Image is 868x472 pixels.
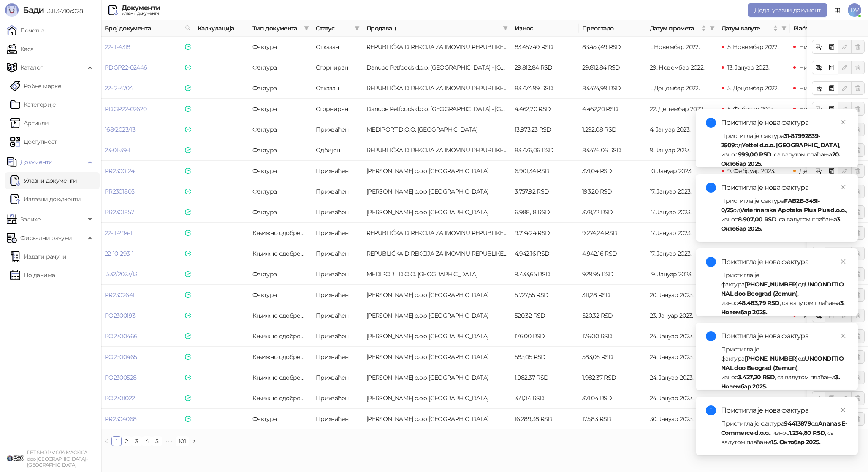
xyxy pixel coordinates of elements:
td: 9.274,24 RSD [579,223,646,243]
a: PR2300124 [105,167,134,175]
td: 83.476,06 RSD [511,140,579,161]
td: 17. Јануар 2023. [646,181,718,202]
td: 929,95 RSD [579,264,646,285]
td: Прихваћен [312,119,363,140]
td: Књижно одобрење [249,326,312,347]
td: REPUBLIČKA DIREKCIJA ZA IMOVINU REPUBLIKE SRBIJE [363,243,511,264]
img: e-Faktura [185,354,191,360]
td: Фактура [249,140,312,161]
td: Прихваћен [312,202,363,223]
td: Сторниран [312,57,363,78]
span: Додај улазни документ [754,6,821,14]
span: Статус [316,24,351,33]
a: 5 [152,437,162,446]
td: 5.727,55 RSD [511,285,579,305]
td: 20. Јануар 2023. [646,285,718,305]
td: 83.457,49 RSD [579,37,646,57]
span: 3.11.3-710c028 [44,7,83,15]
td: 83.474,99 RSD [579,78,646,99]
th: Датум валуте [718,20,790,37]
td: 9.433,65 RSD [511,264,579,285]
a: 1532/2023/13 [105,270,137,278]
img: e-Faktura [185,65,191,70]
td: 19. Јануар 2023. [646,264,718,285]
a: PR2302641 [105,291,134,299]
td: Marlo Farma d.o.o BEOGRAD [363,181,511,202]
img: Ulazni dokumenti [108,5,118,15]
strong: 3.427,20 RSD [738,373,775,381]
td: 193,20 RSD [579,181,646,202]
span: Није плаћено [799,84,838,92]
span: Фискални рачуни [20,229,72,246]
td: 371,04 RSD [511,388,579,409]
td: Marlo Farma d.o.o BEOGRAD [363,326,511,347]
span: close [840,259,846,264]
div: Документи [122,5,160,11]
td: 371,04 RSD [579,161,646,181]
img: e-Faktura [185,230,191,236]
td: REPUBLIČKA DIREKCIJA ZA IMOVINU REPUBLIKE SRBIJE [363,37,511,57]
a: По данима [10,267,55,283]
td: 9.274,24 RSD [511,223,579,243]
td: 17. Јануар 2023. [646,202,718,223]
span: Продавац [366,24,499,33]
img: e-Faktura [185,333,191,339]
span: ••• [162,436,176,446]
span: filter [353,22,361,35]
td: Фактура [249,264,312,285]
img: e-Faktura [185,251,191,256]
span: filter [503,26,508,31]
div: Пристигла је фактура од , износ , са валутом плаћања [721,345,848,391]
td: 176,00 RSD [511,326,579,347]
strong: UNCONDITIONAL doo Beograd (Zemun) [721,281,844,297]
td: 4.462,20 RSD [511,99,579,119]
td: Отказан [312,78,363,99]
div: Пристигла је фактура од , износ , са валутом плаћања [721,196,848,233]
span: filter [710,26,715,31]
th: Тип документа [249,20,312,37]
img: e-Faktura [185,395,191,401]
td: 1. Децембар 2022. [646,78,718,99]
td: 4. Јануар 2023. [646,119,718,140]
span: filter [501,22,510,35]
span: Каталог [20,59,43,76]
span: 5. Децембар 2022. [727,84,778,92]
img: 64x64-companyLogo-9f44b8df-f022-41eb-b7d6-300ad218de09.png [7,450,24,467]
td: 17. Јануар 2023. [646,243,718,264]
a: 22-10-293-1 [105,250,133,257]
td: Прихваћен [312,181,363,202]
div: Пристигла је фактура од , износ , са валутом плаћања [721,270,848,317]
span: Није плаћено [799,43,838,51]
td: Прихваћен [312,409,363,429]
strong: 20. Октобар 2025. [721,151,841,167]
a: Робне марке [10,78,61,94]
span: filter [304,26,309,31]
li: 101 [176,436,189,446]
a: Ulazni dokumentiУлазни документи [10,172,77,189]
td: Marlo Farma d.o.o BEOGRAD [363,305,511,326]
div: Пристигла је нова фактура [721,405,848,415]
th: Калкулација [194,20,249,37]
span: filter [302,22,311,35]
td: 23. Јануар 2023. [646,305,718,326]
td: Прихваћен [312,367,363,388]
a: PR2301857 [105,208,134,216]
a: ArtikliАртикли [10,115,49,132]
td: Danube Petfoods d.o.o. Beograd - Surčin [363,99,511,119]
td: Фактура [249,161,312,181]
span: Број документа [105,24,182,33]
img: e-Faktura [185,292,191,298]
td: 30. Јануар 2023. [646,409,718,429]
td: 6.988,18 RSD [511,202,579,223]
td: 24. Јануар 2023. [646,388,718,409]
a: Категорије [10,96,56,113]
td: 29. Новембар 2022. [646,57,718,78]
td: Књижно одобрење [249,243,312,264]
img: e-Faktura [185,209,191,215]
td: 6.901,34 RSD [511,161,579,181]
th: Износ [511,20,579,37]
span: Залихе [20,211,41,228]
td: 29.812,84 RSD [579,57,646,78]
td: Књижно одобрење [249,347,312,367]
span: close [840,184,846,190]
